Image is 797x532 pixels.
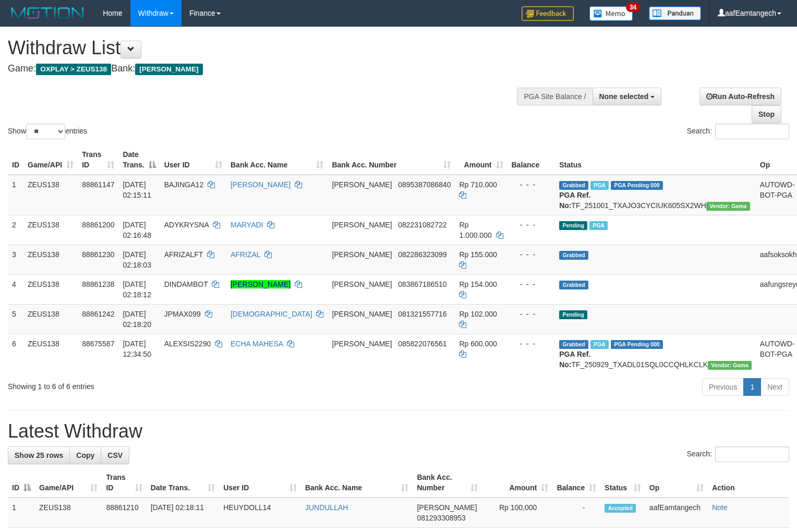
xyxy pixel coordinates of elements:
span: [PERSON_NAME] [332,310,392,318]
span: [PERSON_NAME] [332,221,392,229]
span: Rp 102.000 [459,310,497,318]
a: [PERSON_NAME] [231,180,291,189]
span: [DATE] 02:15:11 [123,180,151,199]
div: - - - [512,338,551,349]
th: Action [708,468,789,498]
td: 1 [8,175,23,215]
span: Copy [76,451,94,460]
h1: Withdraw List [8,38,521,58]
th: Game/API: activate to sort column ascending [35,468,102,498]
a: Next [760,378,789,396]
a: Copy [69,446,101,464]
td: Rp 100,000 [482,498,552,528]
span: [PERSON_NAME] [332,340,392,348]
th: Op: activate to sort column ascending [645,468,708,498]
img: Button%20Memo.svg [589,6,633,21]
span: [DATE] 02:18:03 [123,250,151,269]
span: PGA Pending [611,340,663,349]
th: Balance [508,145,556,175]
span: 88861238 [82,280,114,288]
div: Showing 1 to 6 of 6 entries [8,377,324,392]
th: Amount: activate to sort column ascending [455,145,507,175]
span: [PERSON_NAME] [332,280,392,288]
span: 88861230 [82,250,114,259]
span: ADYKRYSNA [164,221,209,229]
span: 34 [626,3,640,12]
td: 2 [8,215,23,245]
span: 88861242 [82,310,114,318]
b: PGA Ref. No: [559,350,590,369]
th: User ID: activate to sort column ascending [219,468,301,498]
input: Search: [715,124,789,139]
span: Grabbed [559,251,588,260]
span: Rp 710.000 [459,180,497,189]
a: ECHA MAHESA [231,340,283,348]
img: MOTION_logo.png [8,5,87,21]
span: [PERSON_NAME] [332,250,392,259]
td: ZEUS138 [35,498,102,528]
td: ZEUS138 [23,245,78,274]
th: Game/API: activate to sort column ascending [23,145,78,175]
td: aafEamtangech [645,498,708,528]
span: Show 25 rows [15,451,63,460]
span: Copy 085822076561 to clipboard [398,340,446,348]
td: ZEUS138 [23,175,78,215]
span: Copy 082286323099 to clipboard [398,250,446,259]
span: [PERSON_NAME] [332,180,392,189]
th: Bank Acc. Name: activate to sort column ascending [301,468,413,498]
span: Copy 082231082722 to clipboard [398,221,446,229]
th: Trans ID: activate to sort column ascending [78,145,118,175]
span: Marked by aafkaynarin [589,221,608,230]
a: Show 25 rows [8,446,70,464]
span: Marked by aafkaynarin [590,181,609,190]
a: [DEMOGRAPHIC_DATA] [231,310,312,318]
span: CSV [107,451,123,460]
span: Vendor URL: https://trx31.1velocity.biz [706,202,750,211]
label: Search: [687,124,789,139]
th: Trans ID: activate to sort column ascending [102,468,146,498]
div: - - - [512,179,551,190]
span: [DATE] 12:34:50 [123,340,151,358]
input: Search: [715,446,789,462]
span: Pending [559,221,587,230]
td: 6 [8,334,23,374]
span: ALEXSIS2290 [164,340,211,348]
h1: Latest Withdraw [8,421,789,442]
th: Date Trans.: activate to sort column ascending [147,468,220,498]
span: None selected [599,92,649,101]
span: PGA Pending [611,181,663,190]
span: Grabbed [559,340,588,349]
span: [DATE] 02:18:20 [123,310,151,329]
img: panduan.png [649,6,701,20]
span: Copy 081293308953 to clipboard [417,514,465,522]
span: JPMAX099 [164,310,201,318]
td: TF_251001_TXAJO3CYCIUK605SX2WH [555,175,756,215]
span: AFRIZALFT [164,250,203,259]
a: [PERSON_NAME] [231,280,291,288]
th: Balance: activate to sort column ascending [552,468,600,498]
td: ZEUS138 [23,274,78,304]
a: Note [712,503,728,512]
span: Vendor URL: https://trx31.1velocity.biz [708,361,752,370]
td: ZEUS138 [23,334,78,374]
span: Pending [559,310,587,319]
span: Rp 600.000 [459,340,497,348]
th: Amount: activate to sort column ascending [482,468,552,498]
td: 3 [8,245,23,274]
div: PGA Site Balance / [517,88,592,105]
span: BAJINGA12 [164,180,203,189]
a: MARYADI [231,221,263,229]
span: [PERSON_NAME] [135,64,202,75]
td: [DATE] 02:18:11 [147,498,220,528]
span: OXPLAY > ZEUS138 [36,64,111,75]
th: Status: activate to sort column ascending [600,468,645,498]
th: ID: activate to sort column descending [8,468,35,498]
div: - - - [512,249,551,260]
td: 4 [8,274,23,304]
a: JUNDULLAH [305,503,348,512]
td: - [552,498,600,528]
div: - - - [512,279,551,289]
a: AFRIZAL [231,250,260,259]
td: ZEUS138 [23,304,78,334]
a: 1 [743,378,761,396]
